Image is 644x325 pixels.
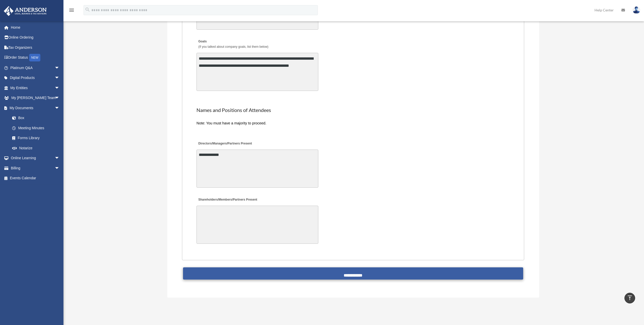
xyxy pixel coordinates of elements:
a: Online Ordering [4,32,67,43]
a: Tax Organizers [4,42,67,53]
a: Order StatusNEW [4,53,67,63]
a: Forms Library [7,133,67,143]
span: arrow_drop_down [55,73,65,83]
a: My [PERSON_NAME] Teamarrow_drop_down [4,93,67,103]
a: My Documentsarrow_drop_down [4,103,67,113]
img: User Pic [633,6,640,14]
span: arrow_drop_down [55,153,65,164]
a: Notarize [7,143,67,153]
span: (If you talked about company goals, list them below) [198,45,268,48]
span: arrow_drop_down [55,83,65,93]
a: Meeting Minutes [7,123,65,133]
span: arrow_drop_down [55,103,65,113]
a: vertical_align_top [624,293,635,303]
a: Home [4,22,67,32]
label: Shareholders/Members/Partners Present [196,196,258,203]
a: Platinum Q&Aarrow_drop_down [4,63,67,73]
a: Online Learningarrow_drop_down [4,153,67,163]
a: menu [69,9,75,13]
i: vertical_align_top [627,295,633,301]
a: Events Calendar [4,173,67,183]
h2: Names and Positions of Attendees [196,107,510,114]
i: menu [69,7,75,13]
span: arrow_drop_down [55,63,65,73]
span: Note: You must have a majority to proceed. [196,121,266,125]
label: Goals [196,38,270,51]
a: Box [7,113,67,123]
label: Directors/Managers/Partners Present [196,140,253,147]
a: My Entitiesarrow_drop_down [4,83,67,93]
a: Digital Productsarrow_drop_down [4,73,67,83]
span: arrow_drop_down [55,93,65,103]
i: search [85,7,90,12]
span: arrow_drop_down [55,163,65,173]
div: NEW [29,54,40,61]
a: Billingarrow_drop_down [4,163,67,173]
img: Anderson Advisors Platinum Portal [2,6,48,16]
